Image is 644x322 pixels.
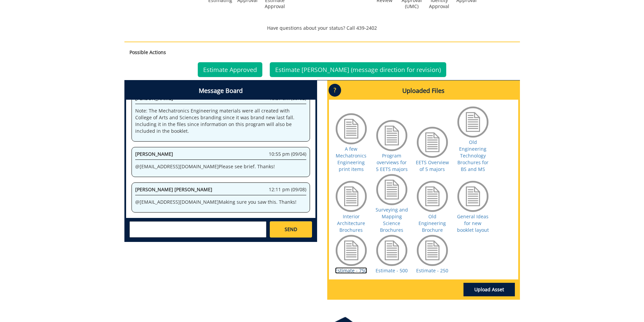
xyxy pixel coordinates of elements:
a: Estimate - 500 [376,267,408,274]
a: A few Mechatronics Engineering print items [336,146,366,172]
a: Estimate Approved [198,62,262,77]
a: Program overviews for 5 EETS majors [376,152,408,172]
h4: Message Board [126,82,315,100]
p: ? [329,84,341,97]
h4: Uploaded Files [329,82,518,100]
a: General Ideas for new booklet layout [457,213,489,233]
span: [PERSON_NAME] [135,151,173,157]
strong: Possible Actions [129,49,166,55]
span: 12:11 pm (09/08) [269,186,306,193]
a: EETS Overview of 5 majors [416,159,449,172]
a: Interior Architecture Brochures [337,213,365,233]
span: [PERSON_NAME] [PERSON_NAME] [135,186,212,193]
span: SEND [285,226,297,233]
a: Upload Asset [463,283,515,296]
span: 10:55 pm (09/04) [269,151,306,157]
a: Estimate - 750 [335,267,367,274]
textarea: messageToSend [129,221,266,238]
p: @ [EMAIL_ADDRESS][DOMAIN_NAME] Please see brief. Thanks! [135,163,306,170]
a: Old Engineering Technology Brochures for BS and MS [457,139,488,172]
a: SEND [270,221,312,238]
a: Surveying and Mapping Science Brochures [376,206,408,233]
p: Have questions about your status? Call 439-2402 [124,25,520,31]
a: Estimate - 250 [416,267,448,274]
a: Old Engineering Brochure [419,213,446,233]
p: Note: The Mechatronics Engineering materials were all created with College of Arts and Sciences b... [135,107,306,134]
a: Estimate [PERSON_NAME] (message direction for revision) [270,62,446,77]
p: @ [EMAIL_ADDRESS][DOMAIN_NAME] Making sure you saw this. Thanks! [135,199,306,205]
